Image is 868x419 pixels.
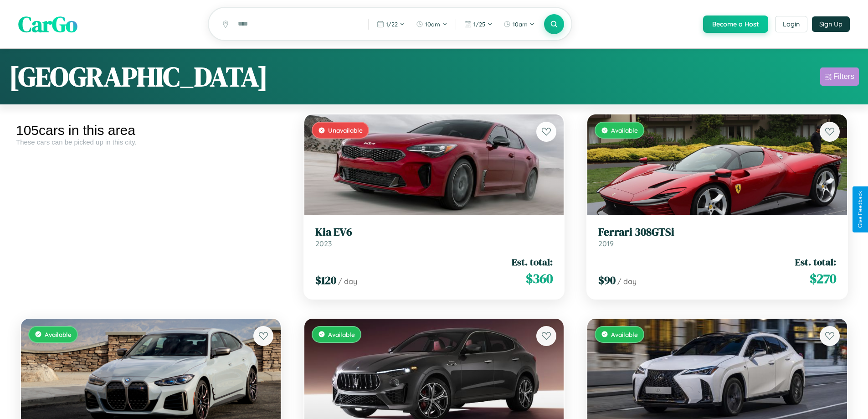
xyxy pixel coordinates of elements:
span: 1 / 22 [386,21,398,28]
button: 10am [499,17,539,31]
span: 10am [513,21,528,28]
span: Available [611,331,638,338]
span: Available [328,331,355,338]
a: Ferrari 308GTSi2019 [598,226,836,248]
span: Available [611,126,638,134]
button: 1/25 [460,17,497,31]
span: 2023 [315,239,332,248]
div: These cars can be picked up in this city. [16,138,286,146]
button: Login [775,16,807,32]
h3: Ferrari 308GTSi [598,226,836,239]
span: / day [617,277,637,286]
h1: [GEOGRAPHIC_DATA] [9,58,268,95]
span: $ 90 [598,273,616,288]
span: 1 / 25 [473,21,485,28]
span: / day [338,277,357,286]
button: 10am [411,17,452,31]
span: 10am [425,21,440,28]
button: Filters [820,67,859,86]
span: Available [45,331,72,338]
div: 105 cars in this area [16,123,286,138]
button: Sign Up [812,16,850,32]
div: Give Feedback [857,191,863,228]
div: Filters [833,72,854,81]
span: CarGo [18,9,77,39]
h3: Kia EV6 [315,226,553,239]
span: $ 120 [315,273,336,288]
span: Unavailable [328,126,363,134]
span: Est. total: [512,255,553,269]
span: 2019 [598,239,614,248]
span: $ 270 [810,269,836,288]
button: Become a Host [703,16,768,33]
a: Kia EV62023 [315,226,553,248]
span: Est. total: [795,255,836,269]
button: 1/22 [372,17,410,31]
span: $ 360 [526,269,553,288]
